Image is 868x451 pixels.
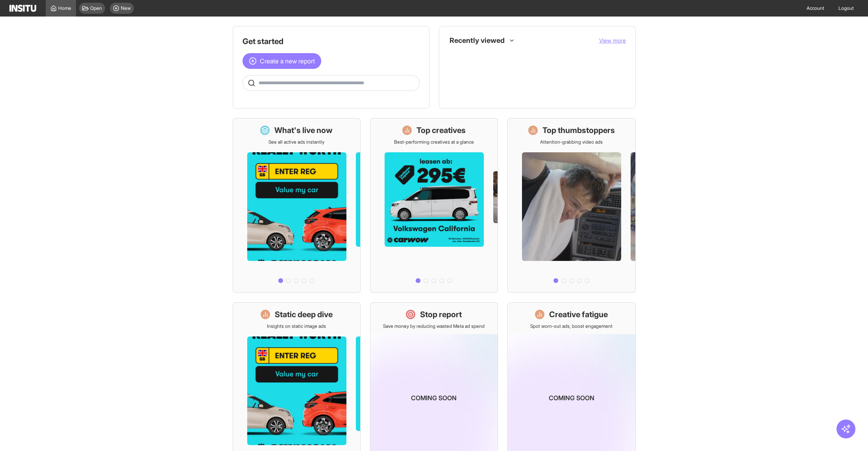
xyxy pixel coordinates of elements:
[507,118,635,293] a: Top thumbstoppersAttention-grabbing video ads
[599,37,626,44] span: View more
[416,125,466,136] h1: Top creatives
[242,53,321,69] button: Create a new report
[242,36,420,47] h1: Get started
[370,118,498,293] a: Top creativesBest-performing creatives at a glance
[275,309,333,320] h1: Static deep dive
[58,5,71,11] span: Home
[9,5,36,12] img: Logo
[268,139,324,145] p: See all active ads instantly
[394,139,474,145] p: Best-performing creatives at a glance
[540,139,603,145] p: Attention-grabbing video ads
[233,118,361,293] a: What's live nowSee all active ads instantly
[121,5,131,11] span: New
[274,125,333,136] h1: What's live now
[267,323,326,329] p: Insights on static image ads
[542,125,615,136] h1: Top thumbstoppers
[599,37,626,44] button: View more
[90,5,102,11] span: Open
[260,56,315,66] span: Create a new report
